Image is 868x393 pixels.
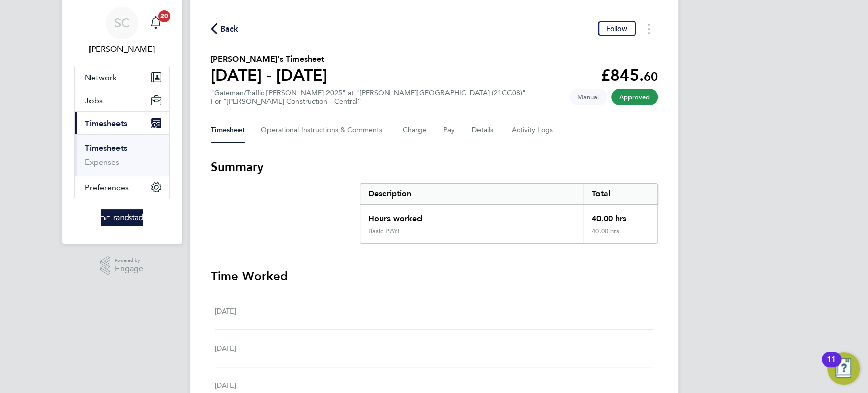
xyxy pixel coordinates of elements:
[85,73,117,82] span: Network
[74,43,170,55] span: Sallie Cutts
[75,66,169,89] button: Network
[145,7,166,39] a: 20
[211,159,658,175] h3: Summary
[101,209,143,226] img: randstad-logo-retina.png
[644,69,658,84] span: 60
[583,184,657,204] div: Total
[85,183,129,192] span: Preferences
[85,96,103,105] span: Jobs
[640,21,658,37] button: Timesheets Menu
[215,379,361,391] div: [DATE]
[583,227,657,243] div: 40.00 hrs
[606,24,627,33] span: Follow
[368,227,402,235] div: Basic PAYE
[261,118,386,143] button: Operational Instructions & Comments
[114,16,130,30] span: SC
[611,89,658,105] span: This timesheet has been approved.
[211,53,327,65] h2: [PERSON_NAME]'s Timesheet
[360,205,583,227] div: Hours worked
[220,23,239,35] span: Back
[211,118,245,143] button: Timesheet
[85,143,127,153] a: Timesheets
[215,342,361,354] div: [DATE]
[215,305,361,317] div: [DATE]
[75,134,169,176] div: Timesheets
[361,380,365,390] span: –
[827,359,836,373] div: 11
[211,65,327,86] h1: [DATE] - [DATE]
[75,89,169,111] button: Jobs
[361,343,365,353] span: –
[115,256,143,265] span: Powered by
[85,157,119,167] a: Expenses
[211,97,526,106] div: For "[PERSON_NAME] Construction - Central"
[75,112,169,134] button: Timesheets
[74,209,170,226] a: Go to home page
[75,176,169,199] button: Preferences
[115,265,143,273] span: Engage
[211,22,239,35] button: Back
[360,183,658,244] div: Summary
[827,352,860,385] button: Open Resource Center, 11 new notifications
[158,10,170,22] span: 20
[403,118,427,143] button: Charge
[443,118,456,143] button: Pay
[569,89,607,105] span: This timesheet was manually created.
[472,118,495,143] button: Details
[601,66,658,85] app-decimal: £845.
[512,118,554,143] button: Activity Logs
[361,306,365,316] span: –
[360,184,583,204] div: Description
[85,119,127,128] span: Timesheets
[583,205,657,227] div: 40.00 hrs
[100,256,143,275] a: Powered byEngage
[74,7,170,55] a: SC[PERSON_NAME]
[211,268,658,285] h3: Time Worked
[211,89,526,106] div: "Gateman/Traffic [PERSON_NAME] 2025" at "[PERSON_NAME][GEOGRAPHIC_DATA] (21CC08)"
[598,21,636,36] button: Follow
